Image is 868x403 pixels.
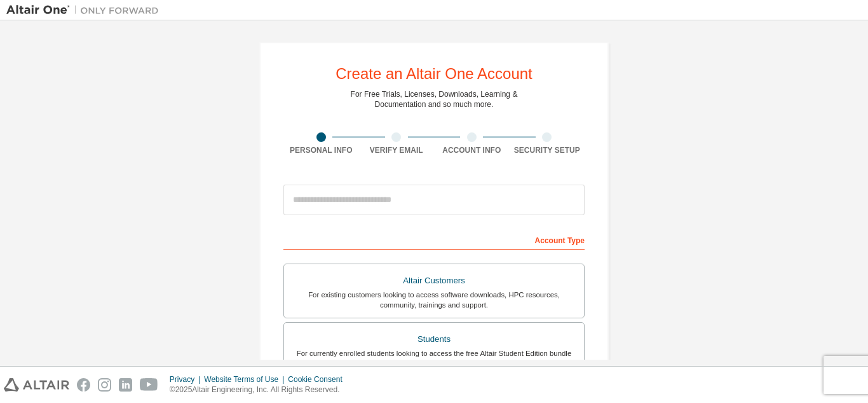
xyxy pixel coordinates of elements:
[510,145,585,155] div: Security Setup
[170,385,350,395] p: © 2025 Altair Engineering, Inc. All Rights Reserved.
[170,374,204,385] div: Privacy
[204,374,288,385] div: Website Terms of Use
[359,145,435,155] div: Verify Email
[119,378,132,392] img: linkedin.svg
[351,89,518,110] div: For Free Trials, Licenses, Downloads, Learning & Documentation and so much more.
[98,378,111,392] img: instagram.svg
[4,378,69,392] img: altair_logo.svg
[434,145,510,155] div: Account Info
[77,378,90,392] img: facebook.svg
[292,330,576,348] div: Students
[292,272,576,290] div: Altair Customers
[140,378,158,392] img: youtube.svg
[283,229,585,250] div: Account Type
[292,290,576,310] div: For existing customers looking to access software downloads, HPC resources, community, trainings ...
[288,374,349,385] div: Cookie Consent
[292,348,576,369] div: For currently enrolled students looking to access the free Altair Student Edition bundle and all ...
[336,66,532,81] div: Create an Altair One Account
[6,4,165,17] img: Altair One
[283,145,359,155] div: Personal Info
